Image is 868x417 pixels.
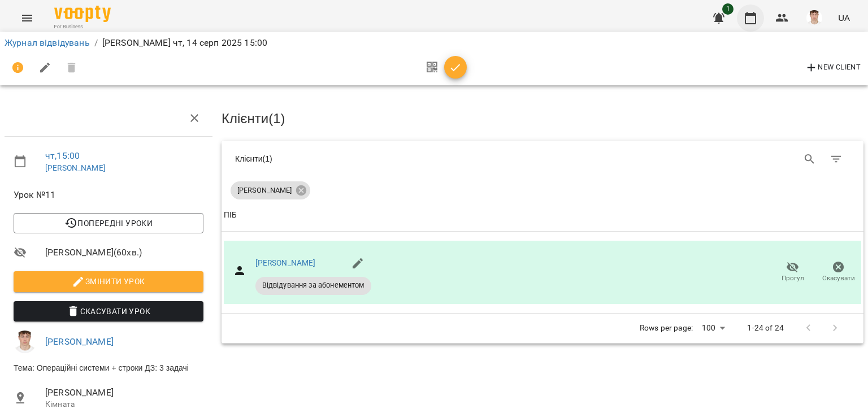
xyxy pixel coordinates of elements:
[823,146,850,173] button: Фільтр
[45,163,106,172] a: [PERSON_NAME]
[23,305,194,318] span: Скасувати Урок
[5,358,212,378] li: Тема: Операційні системи + строки ДЗ: 3 задачі
[45,150,80,161] a: чт , 15:00
[796,146,823,173] button: Search
[802,59,863,77] button: New Client
[23,216,194,230] span: Попередні уроки
[94,36,98,50] li: /
[14,301,203,322] button: Скасувати Урок
[5,37,90,48] a: Журнал відвідувань
[222,141,863,177] div: Table Toolbar
[640,323,693,334] p: Rows per page:
[224,208,237,222] div: Sort
[45,386,203,399] span: [PERSON_NAME]
[102,36,267,50] p: [PERSON_NAME] чт, 14 серп 2025 15:00
[14,331,36,353] img: 8fe045a9c59afd95b04cf3756caf59e6.jpg
[222,111,863,126] h3: Клієнти ( 1 )
[54,23,111,31] span: For Business
[747,323,783,334] p: 1-24 of 24
[54,6,111,22] img: Voopty Logo
[770,257,815,288] button: Прогул
[806,10,822,26] img: 8fe045a9c59afd95b04cf3756caf59e6.jpg
[255,280,371,290] span: Відвідування за абонементом
[255,258,316,267] a: [PERSON_NAME]
[14,188,203,202] span: Урок №11
[224,208,861,222] span: ПІБ
[834,7,854,28] button: UA
[815,257,861,288] button: Скасувати
[235,153,534,164] div: Клієнти ( 1 )
[224,208,237,222] div: ПІБ
[5,36,863,50] nav: breadcrumb
[805,61,861,75] span: New Client
[822,273,855,283] span: Скасувати
[14,213,203,233] button: Попередні уроки
[45,336,114,347] a: [PERSON_NAME]
[722,3,734,15] span: 1
[231,185,298,196] span: [PERSON_NAME]
[23,275,194,288] span: Змінити урок
[838,12,850,24] span: UA
[14,271,203,292] button: Змінити урок
[45,399,203,410] p: Кімната
[231,181,310,199] div: [PERSON_NAME]
[782,273,804,283] span: Прогул
[697,320,729,336] div: 100
[14,5,41,32] button: Menu
[45,246,203,259] span: [PERSON_NAME] ( 60 хв. )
